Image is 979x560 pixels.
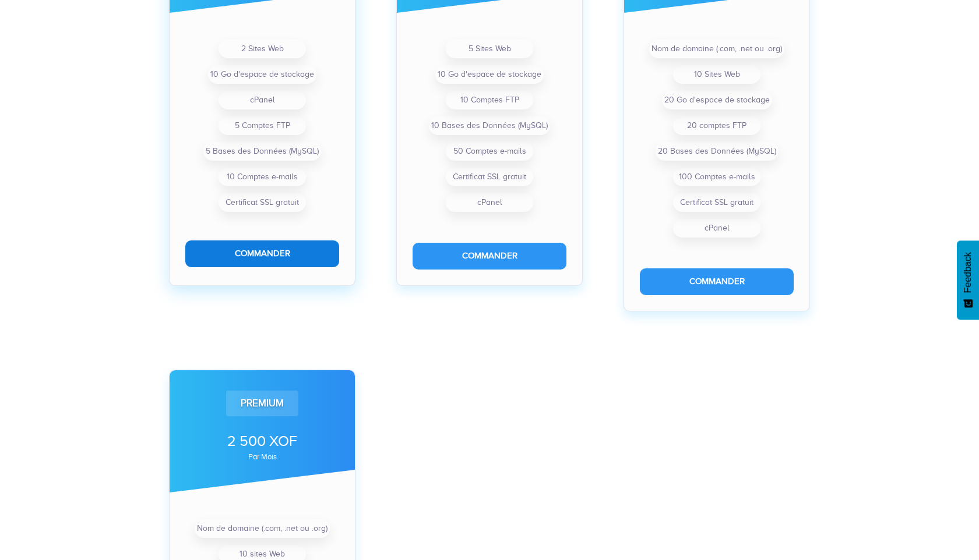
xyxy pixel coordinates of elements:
[673,168,760,186] li: 100 Comptes e-mails
[673,116,760,135] li: 20 comptes FTP
[185,453,339,460] div: par mois
[656,142,779,161] li: 20 Bases des Données (MySQL)
[673,219,760,238] li: cPanel
[435,65,544,84] li: 10 Go d'espace de stockage
[429,116,550,135] li: 10 Bases des Données (MySQL)
[219,168,306,186] li: 10 Comptes e-mails
[963,252,973,293] span: Feedback
[446,40,533,58] li: 5 Sites Web
[957,240,979,320] button: Feedback - Afficher l’enquête
[203,142,321,161] li: 5 Bases des Données (MySQL)
[208,65,316,84] li: 10 Go d'espace de stockage
[446,193,533,212] li: cPanel
[219,91,306,109] li: cPanel
[673,65,760,84] li: 10 Sites Web
[219,40,306,58] li: 2 Sites Web
[446,91,533,109] li: 10 Comptes FTP
[185,240,339,267] button: Commander
[219,193,306,212] li: Certificat SSL gratuit
[219,116,306,135] li: 5 Comptes FTP
[662,91,772,109] li: 20 Go d'espace de stockage
[673,193,760,212] li: Certificat SSL gratuit
[649,40,784,58] li: Nom de domaine (.com, .net ou .org)
[413,243,566,269] button: Commander
[195,519,330,538] li: Nom de domaine (.com, .net ou .org)
[446,168,533,186] li: Certificat SSL gratuit
[446,142,533,161] li: 50 Comptes e-mails
[226,391,298,416] div: Premium
[640,268,794,295] button: Commander
[185,431,339,452] div: 2 500 XOF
